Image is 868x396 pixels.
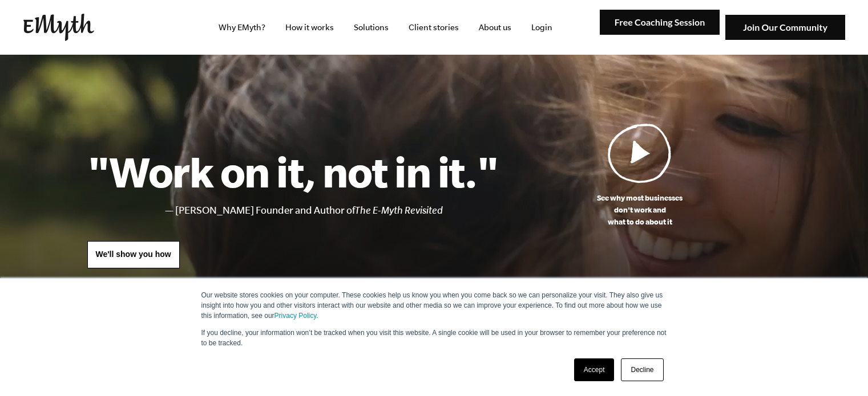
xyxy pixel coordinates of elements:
[600,10,720,35] img: Free Coaching Session
[201,290,667,321] p: Our website stores cookies on your computer. These cookies help us know you when you come back so...
[574,358,615,381] a: Accept
[355,205,443,216] i: The E-Myth Revisited
[96,250,171,259] span: We'll show you how
[87,241,180,268] a: We'll show you how
[608,123,672,183] img: Play Video
[201,328,667,348] p: If you decline, your information won’t be tracked when you visit this website. A single cookie wi...
[23,14,94,41] img: EMyth
[87,146,499,197] h1: "Work on it, not in it."
[725,15,845,40] img: Join Our Community
[175,202,499,219] li: [PERSON_NAME] Founder and Author of
[274,312,317,320] a: Privacy Policy
[499,192,781,228] p: See why most businesses don't work and what to do about it
[621,358,663,381] a: Decline
[499,123,781,228] a: See why most businessesdon't work andwhat to do about it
